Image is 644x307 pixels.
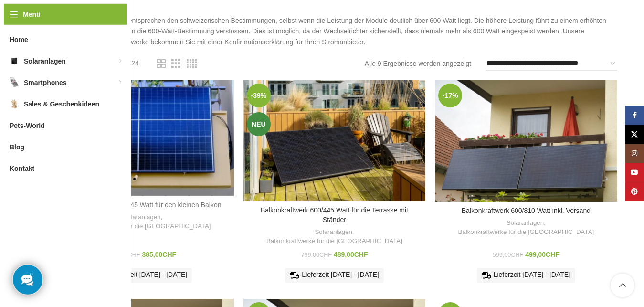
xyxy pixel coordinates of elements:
a: Balkonkraftwerk 600/445 Watt für die Terrasse mit Ständer [261,206,408,223]
a: Rasteransicht 4 [187,58,197,70]
span: Smartphones [24,74,66,91]
a: Rasteransicht 2 [157,58,166,70]
img: Sales & Geschenkideen [10,99,19,109]
a: Balkonkraftwerk 600/810 Watt inkl. Versand [435,80,617,202]
div: , [440,219,612,236]
span: Home [10,31,28,48]
div: Lieferzeit [DATE] - [DATE] [94,268,192,282]
a: Solaranlagen [315,228,352,237]
a: Scroll to top button [611,274,634,297]
img: Smartphones [10,78,19,87]
a: Pinterest Social Link [625,182,644,201]
p: Alle 9 Ergebnisse werden angezeigt [365,58,471,69]
span: -17% [438,84,462,107]
span: Kontakt [10,160,34,177]
a: Balkonkraftwerk 600/810 Watt inkl. Versand [462,207,591,214]
div: Lieferzeit [DATE] - [DATE] [285,268,383,282]
span: CHF [546,251,560,258]
p: Unsere Balkonkraftwerke entsprechen den schweizerischen Bestimmungen, selbst wenn die Leistung de... [52,15,621,47]
span: Menü [23,9,41,20]
a: Balkonkraftwerk 600/445 Watt für den kleinen Balkon [52,80,234,196]
a: Balkonkraftwerk 600/445 Watt für die Terrasse mit Ständer [243,80,425,201]
a: Balkonkraftwerke für die [GEOGRAPHIC_DATA] [458,228,594,237]
a: Balkonkraftwerk 600/445 Watt für den kleinen Balkon [64,201,222,209]
span: 24 [131,59,139,67]
div: , [248,228,421,245]
span: CHF [511,252,523,258]
a: 24 [128,58,142,68]
a: Solaranlagen [507,219,544,228]
a: YouTube Social Link [625,163,644,182]
div: Lieferzeit [DATE] - [DATE] [477,268,575,282]
bdi: 599,00 [493,252,523,258]
span: -39% [247,84,271,107]
a: Balkonkraftwerke für die [GEOGRAPHIC_DATA] [266,237,402,246]
a: X Social Link [625,125,644,144]
span: Sales & Geschenkideen [24,95,99,113]
a: Facebook Social Link [625,106,644,125]
span: Solaranlagen [24,53,66,70]
bdi: 799,00 [301,252,332,258]
span: CHF [319,252,332,258]
bdi: 489,00 [334,251,368,258]
span: Neu [247,112,271,136]
span: CHF [354,251,368,258]
a: Rasteransicht 3 [171,58,180,70]
bdi: 499,00 [525,251,560,258]
img: Solaranlagen [10,56,19,66]
span: Pets-World [10,117,45,134]
a: Instagram Social Link [625,144,644,163]
select: Shop-Reihenfolge [486,57,617,71]
span: Blog [10,138,24,156]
